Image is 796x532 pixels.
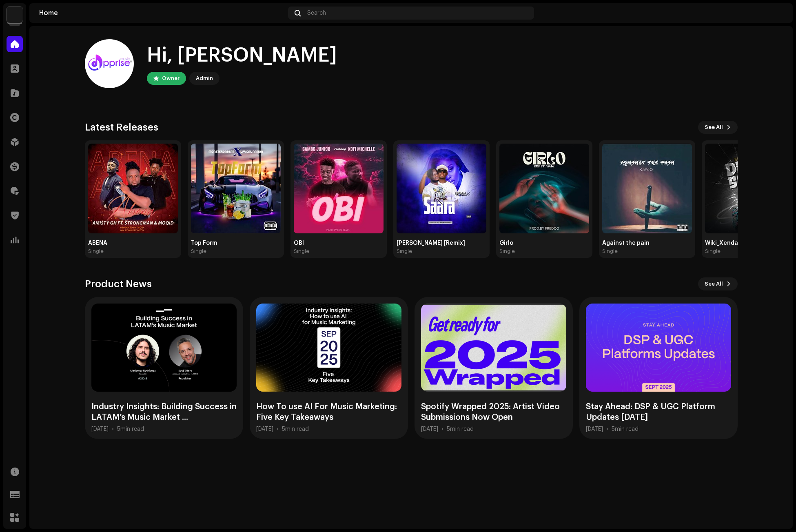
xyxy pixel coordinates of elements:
[770,7,783,20] img: 94355213-6620-4dec-931c-2264d4e76804
[147,42,337,69] div: Hi, [PERSON_NAME]
[294,240,384,246] div: OBI
[397,240,486,246] div: [PERSON_NAME] [Remix]
[602,240,692,246] div: Against the pain
[705,248,721,255] div: Single
[88,240,178,246] div: ABENA
[196,73,213,83] div: Admin
[7,7,23,23] img: 1c16f3de-5afb-4452-805d-3f3454e20b1b
[85,277,152,290] h3: Product News
[586,426,603,432] div: [DATE]
[117,426,144,432] div: 5
[256,426,273,432] div: [DATE]
[421,401,566,423] div: Spotify Wrapped 2025: Artist Video Submissions Now Open
[499,248,515,255] div: Single
[615,426,639,432] span: min read
[450,426,474,432] span: min read
[88,144,178,233] img: 8ddffa06-1f94-42cc-a5ef-f837ea5d2dc8
[256,401,401,423] div: How To use AI For Music Marketing: Five Key Takeaways
[705,276,723,292] span: See All
[705,119,723,135] span: See All
[191,248,206,255] div: Single
[294,144,384,233] img: 67954b43-067b-4802-b1d0-67c0942ef8e8
[606,426,608,432] div: •
[705,240,795,246] div: Wiki_Xenda_-_Don_t_Shout_-_Mix_By_BlessBeatz.wav
[191,240,281,246] div: Top Form
[91,401,237,423] div: Industry Insights: Building Success in LATAM’s Music Market ...
[397,248,412,255] div: Single
[705,144,795,233] img: e6e3ab9f-e59d-4091-9825-85bf6aac3e12
[441,426,443,432] div: •
[447,426,474,432] div: 5
[294,248,309,255] div: Single
[307,10,326,16] span: Search
[191,144,281,233] img: 4bb2205e-5fb1-421f-97d8-34ccaafbca65
[586,401,731,423] div: Stay Ahead: DSP & UGC Platform Updates [DATE]
[120,426,144,432] span: min read
[88,248,104,255] div: Single
[499,144,589,233] img: 5a0a936b-7e0d-47a4-b27f-abdc9a83c0dc
[421,426,438,432] div: [DATE]
[282,426,309,432] div: 5
[602,248,618,255] div: Single
[397,144,486,233] img: cdf2a766-e2f9-46bd-bb6b-9905fc430ede
[602,144,692,233] img: da9aa281-f2b9-441d-acab-b1221056f786
[698,121,738,134] button: See All
[499,240,589,246] div: Girlo
[39,10,285,16] div: Home
[277,426,279,432] div: •
[698,277,738,290] button: See All
[612,426,639,432] div: 5
[91,426,109,432] div: [DATE]
[162,73,180,83] div: Owner
[285,426,309,432] span: min read
[85,121,158,134] h3: Latest Releases
[112,426,114,432] div: •
[85,39,134,88] img: 94355213-6620-4dec-931c-2264d4e76804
